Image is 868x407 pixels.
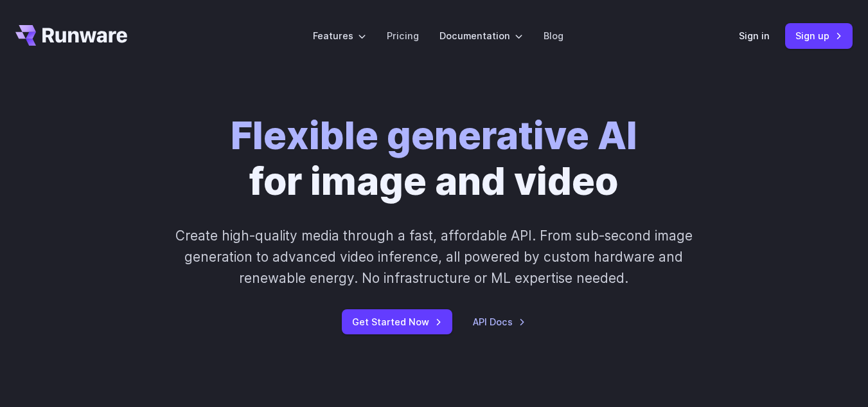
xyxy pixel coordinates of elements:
[342,309,452,334] a: Get Started Now
[739,28,770,43] a: Sign in
[313,28,366,43] label: Features
[387,28,419,43] a: Pricing
[473,314,526,329] a: API Docs
[166,225,702,289] p: Create high-quality media through a fast, affordable API. From sub-second image generation to adv...
[544,28,563,43] a: Blog
[785,23,853,48] a: Sign up
[231,113,637,158] strong: Flexible generative AI
[15,25,127,46] a: Go to /
[231,113,637,204] h1: for image and video
[439,28,523,43] label: Documentation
